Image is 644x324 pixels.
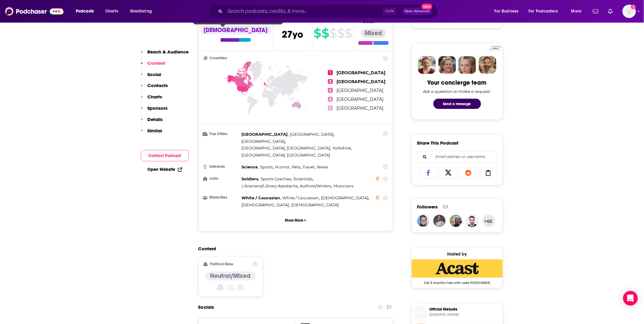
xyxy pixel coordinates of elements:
img: cspangle [417,215,429,227]
span: Ctrl K [383,7,397,15]
span: , [282,195,319,202]
a: Share on Facebook [420,167,437,179]
p: Content [148,60,166,66]
span: [GEOGRAPHIC_DATA] [242,132,288,137]
span: [GEOGRAPHIC_DATA] [337,88,383,93]
button: Show profile menu [623,5,636,18]
h4: Neutral/Mixed [210,272,251,280]
span: Parental Status [363,16,382,24]
p: Show More [285,219,303,223]
span: , [242,164,259,171]
span: Authors/Writers [300,184,331,189]
svg: Add a profile image [631,5,636,9]
img: Podchaser Pro [490,46,501,51]
h2: Socials [198,302,214,313]
span: $ [337,28,344,38]
div: Hosted by [412,252,503,257]
input: Search podcasts, credits, & more... [225,6,383,16]
img: Acast Deal: Get 3 months free with code PODCHASER [412,260,503,278]
span: , [242,176,259,183]
span: , [275,164,290,171]
img: sumpetronius [466,215,478,227]
a: Show notifications dropdown [591,6,601,17]
span: , [242,183,299,190]
img: mdial [433,215,446,227]
p: Similar [148,128,163,134]
span: Get 3 months free with code PODCHASER [412,278,503,285]
span: $ [322,28,329,38]
span: Soldiers [242,177,259,182]
span: [DEMOGRAPHIC_DATA] [242,203,289,208]
a: Open Website [148,167,182,172]
div: Ask a question or make a request. [423,89,491,94]
span: , [260,164,274,171]
img: bdlarter08 [450,215,462,227]
span: , [293,176,313,183]
button: Charts [141,94,162,105]
button: open menu [72,6,102,16]
span: , [242,138,286,145]
span: 4 [328,97,333,102]
span: Official Website [429,307,500,312]
span: , [333,145,352,152]
div: Search followers [417,151,497,163]
span: Pets [292,165,300,170]
span: , [261,176,292,183]
span: White / Caucasian [242,196,280,201]
span: $ [314,28,321,38]
span: [GEOGRAPHIC_DATA] [290,132,333,137]
a: Official Website[DOMAIN_NAME] [414,306,500,319]
img: Jules Profile [458,56,476,74]
button: open menu [525,6,567,16]
a: Share on X/Twitter [440,167,457,179]
span: Charts [105,7,118,16]
span: Logged in as SusanHershberg [623,5,636,18]
span: [GEOGRAPHIC_DATA], [GEOGRAPHIC_DATA] [242,146,330,151]
span: [DEMOGRAPHIC_DATA] [291,203,339,208]
h3: Interests [204,165,239,169]
div: Search podcasts, credits, & more... [214,4,444,18]
span: [GEOGRAPHIC_DATA] [337,105,383,111]
span: Humor [275,165,289,170]
span: [GEOGRAPHIC_DATA] [337,70,385,75]
span: $ [330,28,337,38]
span: Librarians/Library Assistants [242,184,298,189]
img: Sydney Profile [418,56,436,74]
button: Reach & Audience [141,49,189,60]
p: Contacts [148,83,168,88]
span: , [292,164,301,171]
span: , [242,195,281,202]
span: , [242,131,289,138]
span: Podcasts [76,7,94,16]
span: , [290,131,334,138]
span: Countries [210,56,227,60]
span: [GEOGRAPHIC_DATA] [337,97,383,102]
span: For Business [495,7,519,16]
span: [GEOGRAPHIC_DATA] [242,139,285,144]
a: Acast Deal: Get 3 months free with code PODCHASER [412,260,503,285]
span: News [317,165,328,170]
span: Monitoring [130,7,152,16]
p: Details [148,116,163,122]
span: Yorkshire [333,146,351,151]
span: , [303,164,316,171]
button: Open AdvancedNew [402,8,433,15]
p: Charts [148,94,162,100]
span: [GEOGRAPHIC_DATA], [GEOGRAPHIC_DATA] [242,153,330,158]
span: [DEMOGRAPHIC_DATA] [321,196,368,201]
input: Email address or username... [422,151,492,163]
span: 2 [328,79,333,84]
span: Sports [260,165,273,170]
img: User Profile [623,5,636,18]
span: Sports Coaches [261,177,291,182]
div: [DEMOGRAPHIC_DATA] [200,26,271,35]
span: [GEOGRAPHIC_DATA] [337,79,385,84]
div: Your concierge team [428,79,487,87]
button: Sponsors [141,105,168,116]
button: Social [141,72,161,83]
button: Content [141,60,166,72]
h3: Share This Podcast [417,140,459,146]
button: open menu [490,6,526,16]
span: 3 [328,88,333,93]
